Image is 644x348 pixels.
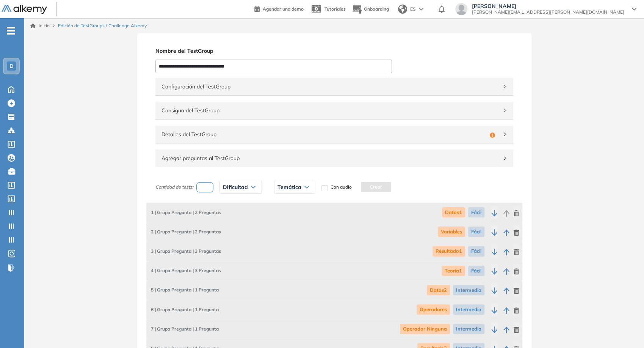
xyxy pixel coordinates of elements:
span: Con audio [331,184,352,191]
a: Agendar una demo [254,4,304,13]
span: Resultado1 [432,246,465,256]
span: Intermedia [453,285,484,295]
span: Intermedia [453,304,484,315]
img: world [398,5,407,14]
span: 1 Pregunta [149,306,219,313]
span: right [503,132,507,137]
button: Crear [361,182,391,192]
span: Fácil [468,227,484,237]
div: Consigna del TestGroup [155,102,513,119]
span: Onboarding [364,6,389,12]
img: Logo [2,5,47,14]
span: Datos1 [442,207,465,217]
span: Edición de TestGroups / Challenge Alkemy [58,22,147,29]
span: D [9,63,14,69]
span: Consigna del TestGroup [161,106,498,115]
div: Detalles del TestGroup [155,126,513,143]
span: 2 Preguntas [149,228,221,235]
span: Configuración del TestGroup [161,82,498,91]
span: Fácil [468,207,484,217]
span: Temática [277,184,301,190]
span: [PERSON_NAME] [472,3,624,9]
span: Cantidad de tests: [155,184,193,191]
span: Tutoriales [324,6,346,12]
span: ES [410,6,416,13]
span: Agregar preguntas al TestGroup [161,154,498,162]
span: Operador Ninguna [400,324,450,334]
img: arrow [419,8,423,11]
span: right [503,156,507,161]
span: Nombre del TestGroup [155,47,213,55]
span: Fácil [468,266,484,276]
span: 2 Preguntas [149,209,221,216]
span: Fácil [468,246,484,256]
div: Configuración del TestGroup [155,78,513,95]
span: 1 Pregunta [149,287,219,293]
span: Detalles del TestGroup [161,130,487,139]
button: Onboarding [352,1,389,17]
span: Teoría1 [442,266,465,276]
span: Variables [438,227,465,237]
div: Agregar preguntas al TestGroup [155,150,513,167]
span: Agendar una demo [263,6,304,12]
span: Intermedia [453,324,484,334]
span: Dificultad [223,184,248,190]
a: Inicio [30,22,50,29]
span: Datos2 [427,285,450,295]
span: Operadores [417,304,450,315]
span: 3 Preguntas [149,248,221,255]
span: right [503,108,507,113]
i: - [7,30,15,31]
span: right [503,84,507,89]
span: 3 Preguntas [149,267,221,274]
span: [PERSON_NAME][EMAIL_ADDRESS][PERSON_NAME][DOMAIN_NAME] [472,9,624,15]
span: 1 Pregunta [149,326,219,332]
